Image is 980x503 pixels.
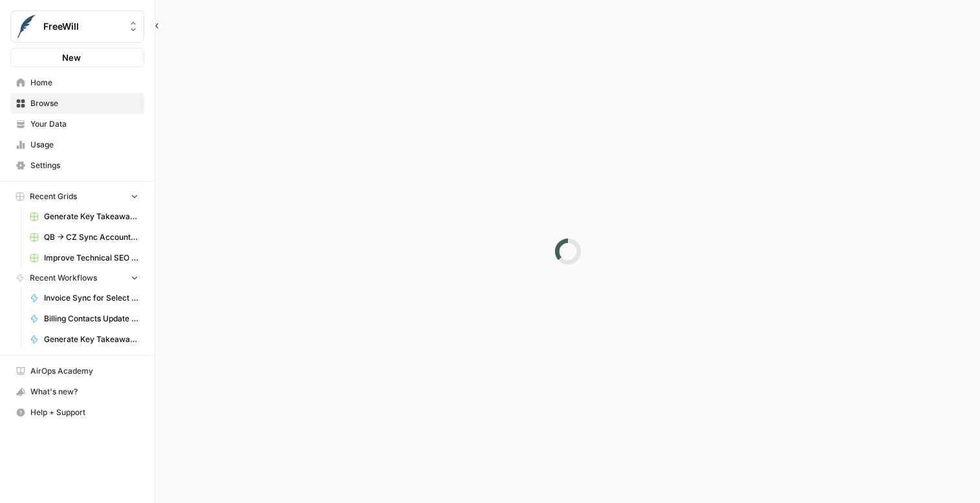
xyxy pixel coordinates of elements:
[24,329,144,350] a: Generate Key Takeaways from Webinar Transcript
[30,191,77,202] span: Recent Grids
[30,77,138,89] span: Home
[30,139,138,151] span: Usage
[10,402,144,423] button: Help + Support
[30,160,138,171] span: Settings
[15,15,38,38] img: FreeWill Logo
[44,313,138,325] span: Billing Contacts Update Workflow v3.0
[30,118,138,130] span: Your Data
[10,93,144,114] a: Browse
[10,187,144,206] button: Recent Grids
[10,10,144,43] button: Workspace: FreeWill
[24,248,144,268] a: Improve Technical SEO for Page
[10,381,144,402] button: What's new?
[10,134,144,155] a: Usage
[24,288,144,308] a: Invoice Sync for Select Partners (QB -> CZ)
[44,334,138,345] span: Generate Key Takeaways from Webinar Transcript
[11,382,144,401] div: What's new?
[44,252,138,264] span: Improve Technical SEO for Page
[62,51,81,64] span: New
[10,114,144,134] a: Your Data
[10,155,144,176] a: Settings
[44,292,138,304] span: Invoice Sync for Select Partners (QB -> CZ)
[30,272,97,284] span: Recent Workflows
[43,20,122,33] span: FreeWill
[30,365,138,377] span: AirOps Academy
[44,231,138,243] span: QB -> CZ Sync Account Matching
[10,361,144,381] a: AirOps Academy
[24,206,144,227] a: Generate Key Takeaways from Webinar Transcripts
[44,211,138,222] span: Generate Key Takeaways from Webinar Transcripts
[10,72,144,93] a: Home
[30,98,138,109] span: Browse
[24,308,144,329] a: Billing Contacts Update Workflow v3.0
[24,227,144,248] a: QB -> CZ Sync Account Matching
[10,268,144,288] button: Recent Workflows
[30,407,138,418] span: Help + Support
[10,48,144,67] button: New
